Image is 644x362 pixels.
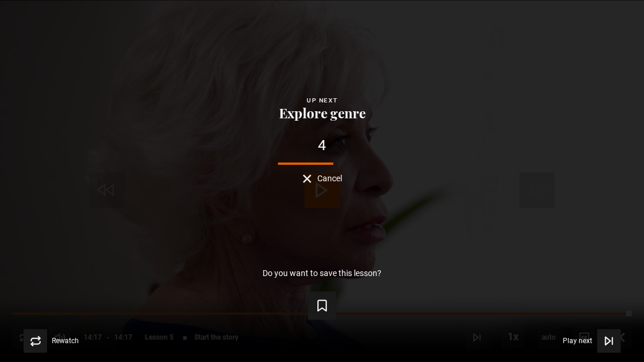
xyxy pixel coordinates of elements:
button: Rewatch [24,329,79,353]
div: Up next [19,95,625,106]
span: Play next [563,337,592,344]
span: Rewatch [52,337,79,344]
button: Explore genre [275,106,369,121]
span: Cancel [317,174,342,182]
p: Do you want to save this lesson? [263,269,381,277]
div: 4 [19,138,625,153]
button: Cancel [303,174,342,183]
button: Play next [563,329,620,353]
